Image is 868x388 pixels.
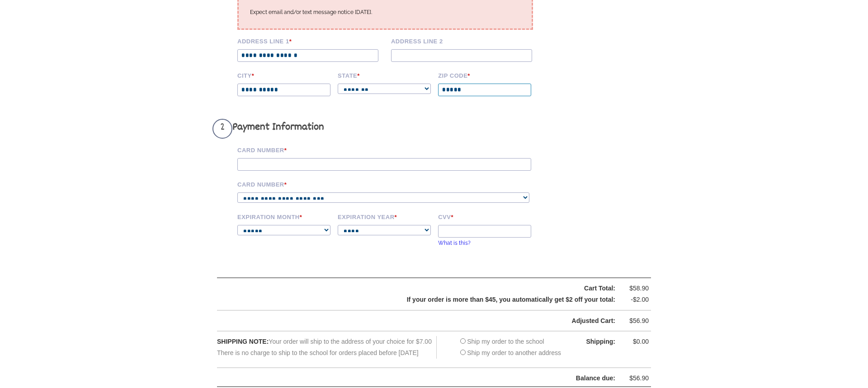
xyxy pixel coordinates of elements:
[240,315,615,327] div: Adjusted Cart:
[240,283,615,294] div: Cart Total:
[338,71,432,79] label: State
[338,212,432,220] label: Expiration Year
[570,336,615,347] div: Shipping:
[622,336,649,347] div: $0.00
[217,373,615,384] div: Balance due:
[237,212,331,220] label: Expiration Month
[212,119,232,139] span: 2
[458,336,561,359] div: Ship my order to the school Ship my order to another address
[250,7,520,17] p: Expect email and/or text message notice [DATE].
[237,145,545,154] label: Card Number
[622,283,649,294] div: $58.90
[438,71,532,79] label: Zip code
[237,71,331,79] label: City
[622,315,649,327] div: $56.90
[237,37,385,45] label: Address Line 1
[622,373,649,384] div: $56.90
[217,338,269,345] span: SHIPPING NOTE:
[212,119,545,139] h3: Payment Information
[217,336,437,359] div: Your order will ship to the address of your choice for $7.00 There is no charge to ship to the sc...
[438,240,471,246] a: What is this?
[391,37,538,45] label: Address Line 2
[622,294,649,305] div: -$2.00
[240,294,615,305] div: If your order is more than $45, you automatically get $2 off your total:
[237,180,545,188] label: Card Number
[438,212,532,220] label: CVV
